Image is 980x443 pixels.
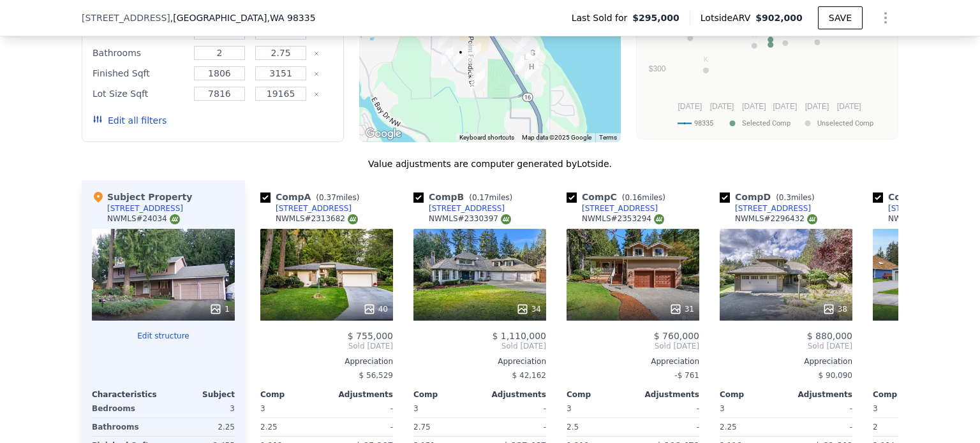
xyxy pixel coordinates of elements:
img: Google [362,126,405,142]
div: Comp A [260,191,364,203]
div: Bathrooms [93,44,186,62]
text: Unselected Comp [817,119,873,127]
div: 2.75 [413,418,477,436]
div: Comp C [567,191,671,203]
div: 2.25 [166,418,235,436]
div: [STREET_ADDRESS] [735,203,811,214]
a: [STREET_ADDRESS] [720,203,811,214]
div: - [329,400,393,418]
span: $ 755,000 [348,331,393,341]
span: Last Sold for [572,11,633,24]
span: Lotside ARV [701,11,755,24]
div: Comp [720,389,786,400]
div: 34 [516,303,541,316]
div: - [329,418,393,436]
button: Clear [314,71,319,76]
div: 4620 34th Avenue Ct [433,22,457,54]
div: 38 [822,303,847,316]
div: 4223 35th Ave [436,40,461,72]
span: Sold [DATE] [567,341,699,351]
span: 3 [873,404,878,413]
span: ( miles) [771,193,819,202]
div: Comp [413,389,480,400]
span: $ 56,529 [359,371,393,380]
a: [STREET_ADDRESS] [873,203,964,214]
text: [DATE] [678,102,702,111]
div: Bathrooms [92,418,161,436]
div: 2723 37th St [466,64,490,96]
span: $ 1,110,000 [492,331,546,341]
text: H [752,31,757,38]
div: 1828 42nd St NW [514,46,538,78]
div: 2 [873,418,937,436]
div: Characteristics [92,389,163,400]
span: Sold [DATE] [260,341,393,351]
text: $300 [649,64,666,73]
div: Comp [567,389,633,400]
span: 0.16 [625,193,642,202]
span: , [GEOGRAPHIC_DATA] [170,11,316,24]
div: [STREET_ADDRESS] [107,203,183,214]
button: Edit all filters [93,114,167,127]
div: Adjustments [327,389,393,400]
span: 0.17 [472,193,489,202]
a: Open this area in Google Maps (opens a new window) [362,126,405,142]
div: Appreciation [720,356,852,367]
img: NWMLS Logo [501,214,511,224]
span: 3 [567,404,572,413]
div: [STREET_ADDRESS] [276,203,352,214]
div: Comp D [720,191,820,203]
img: NWMLS Logo [807,214,817,224]
span: $ 760,000 [654,331,699,341]
div: Subject Property [92,191,192,203]
button: Clear [314,51,319,56]
div: Adjustments [786,389,852,400]
div: Comp [873,389,939,400]
span: 0.37 [319,193,336,202]
div: Comp E [873,191,976,203]
img: NWMLS Logo [348,214,358,224]
text: [DATE] [805,102,829,111]
div: - [482,418,546,436]
div: NWMLS # 2375631 [888,214,970,224]
div: - [635,400,699,418]
div: 40 [363,303,388,316]
div: NWMLS # 2353294 [582,214,664,224]
span: 0.3 [779,193,791,202]
div: Adjustments [633,389,699,400]
span: ( miles) [617,193,671,202]
div: Appreciation [413,356,546,367]
span: $295,000 [632,11,679,24]
button: SAVE [818,6,863,29]
div: - [789,400,852,418]
div: Adjustments [480,389,546,400]
button: Keyboard shortcuts [459,133,514,142]
div: 4111 19th Ave NW [510,48,534,80]
div: Comp [260,389,327,400]
div: Appreciation [260,356,393,367]
div: - [789,418,852,436]
div: [STREET_ADDRESS] [582,203,658,214]
a: [STREET_ADDRESS] [567,203,658,214]
span: Sold [DATE] [720,341,852,351]
div: [STREET_ADDRESS] [888,203,964,214]
button: Clear [314,92,319,97]
img: NWMLS Logo [170,214,180,224]
div: Value adjustments are computer generated by Lotside . [82,157,898,170]
div: 4211 32nd Avenue Ct [449,41,473,73]
text: K [704,55,709,63]
div: NWMLS # 2330397 [429,214,511,224]
div: 1 [209,303,230,316]
a: [STREET_ADDRESS] [413,203,505,214]
img: NWMLS Logo [654,214,664,224]
span: -$ 761 [674,371,699,380]
text: [DATE] [742,102,766,111]
div: Lot Size Sqft [93,85,186,103]
div: NWMLS # 2313682 [276,214,358,224]
text: Selected Comp [742,119,791,127]
div: Comp B [413,191,517,203]
div: 3902 17th Avenue Ct NW [519,55,544,87]
div: - [482,400,546,418]
text: [DATE] [710,102,734,111]
div: 1916 45th Street Ct NW [511,27,535,59]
